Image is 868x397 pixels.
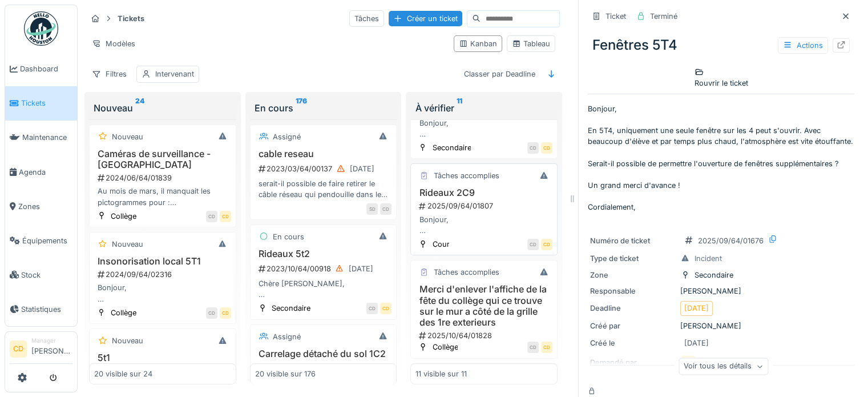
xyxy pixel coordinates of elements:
div: 2025/09/64/01676 [698,235,764,246]
div: Collège [432,342,458,352]
div: En cours [273,231,304,242]
div: CD [527,239,539,250]
span: Agenda [19,167,72,178]
div: CD [366,303,378,314]
h3: 5t1 [94,352,231,363]
img: Badge_color-CXgf-gQk.svg [24,11,58,46]
div: CD [380,203,391,215]
div: 2023/10/64/00935 [257,362,392,376]
div: Tâches [349,10,384,27]
div: 2025/09/64/01807 [418,200,552,211]
a: Tickets [5,86,77,121]
div: Nouveau [112,239,143,250]
div: [DATE] [349,263,373,274]
div: [DATE] [684,303,709,314]
div: 2024/06/64/01839 [96,173,231,183]
a: Maintenance [5,121,77,155]
div: Responsable [590,286,676,296]
h3: Rideaux 2C9 [415,187,552,198]
h3: cable reseau [255,149,392,159]
span: Maintenance [22,132,72,143]
h3: Insonorisation local 5T1 [94,256,231,267]
span: Statistiques [21,304,72,315]
a: Dashboard [5,52,77,86]
div: CD [206,211,217,222]
div: 2023/10/64/00918 [257,262,392,276]
div: Rouvrir le ticket [695,67,748,89]
div: 20 visible sur 24 [94,368,152,379]
div: Nouveau [112,131,143,142]
div: 2024/09/64/02316 [96,269,231,280]
div: Incident [695,253,722,264]
sup: 11 [456,101,462,115]
div: serait-il possible de faire retirer le câble réseau qui pendouille dans le couloir entre la class... [255,178,392,200]
span: Dashboard [20,63,72,74]
div: CD [541,342,552,353]
div: Secondaire [272,303,310,314]
div: Deadline [590,303,676,314]
h3: Merci d'enlever l'affiche de la fête du collège qui ce trouve sur le mur a côté de la grille des ... [415,284,552,328]
a: CD Manager[PERSON_NAME] [10,336,72,364]
div: Kanban [459,38,497,49]
a: Zones [5,189,77,223]
div: Bonjour, En 5T4, uniquement une seule fenêtre sur les 4 peut s'ouvrir. Avec beaucoup d'élève et p... [415,118,552,139]
div: CD [527,342,539,353]
div: Chère [PERSON_NAME], Il n’y a qu’un seul rideau en 5t2 et cela rend les projections très difficil... [255,278,392,300]
div: [PERSON_NAME] [590,286,852,296]
a: Stock [5,258,77,292]
sup: 176 [296,101,307,115]
div: Nouveau [112,335,143,346]
div: [DATE] [684,338,709,348]
div: Cour [432,239,449,250]
div: Tâches accomplies [433,267,499,278]
div: Tâches accomplies [433,170,499,181]
div: 20 visible sur 176 [255,368,316,379]
sup: 24 [135,101,144,115]
div: En cours [255,101,393,115]
div: CD [206,307,217,319]
div: Créé le [590,338,676,348]
div: Actions [778,37,828,54]
span: Tickets [21,98,72,109]
div: Numéro de ticket [590,235,676,246]
div: Terminé [650,11,677,22]
div: Au mois de mars, il manquait les pictogrammes pour : 1. Grille [PERSON_NAME] 2. [GEOGRAPHIC_DATA]... [94,186,231,207]
div: Voir tous les détails [679,358,768,375]
div: Secondaire [695,270,733,280]
div: Tableau [512,38,550,49]
p: Bonjour, En 5T4, uniquement une seule fenêtre sur les 4 peut s'ouvrir. Avec beaucoup d'élève et p... [588,103,854,218]
a: Équipements [5,223,77,258]
div: Fenêtres 5T4 [588,30,854,60]
div: CD [220,307,231,319]
h3: Carrelage détaché du sol 1C2 [255,348,392,359]
div: CD [220,211,231,222]
div: Intervenant [155,69,194,79]
div: CD [527,142,539,154]
li: [PERSON_NAME] [31,336,72,361]
div: Nouveau [94,101,232,115]
div: Collège [111,307,136,318]
div: Zone [590,270,676,280]
strong: Tickets [113,13,149,24]
div: Secondaire [432,142,471,153]
div: Collège [111,211,136,222]
span: Équipements [22,235,72,246]
div: [DATE] [350,163,374,174]
div: Type de ticket [590,253,676,264]
div: 2025/10/64/01828 [418,330,552,341]
div: Classer par Deadline [459,66,540,82]
div: SD [366,203,378,215]
div: [PERSON_NAME] [590,320,852,331]
div: 11 visible sur 11 [415,368,467,379]
h3: Caméras de surveillance - [GEOGRAPHIC_DATA] [94,149,231,170]
div: À vérifier [415,101,553,115]
div: Créer un ticket [389,11,462,26]
h3: Rideaux 5t2 [255,248,392,259]
div: CD [541,239,552,250]
div: CD [541,142,552,154]
li: CD [10,340,27,358]
a: Agenda [5,155,77,189]
div: Bonjour, J'entame ma 5eme année de titulariat dans la 5T1, et je prends enfin la peine de vous fa... [94,282,231,304]
div: Ticket [605,11,626,22]
div: Bonjour, Le rideau en 2C9 est décroché (le central) serait-il possible de le remettre en place ? ... [415,214,552,236]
